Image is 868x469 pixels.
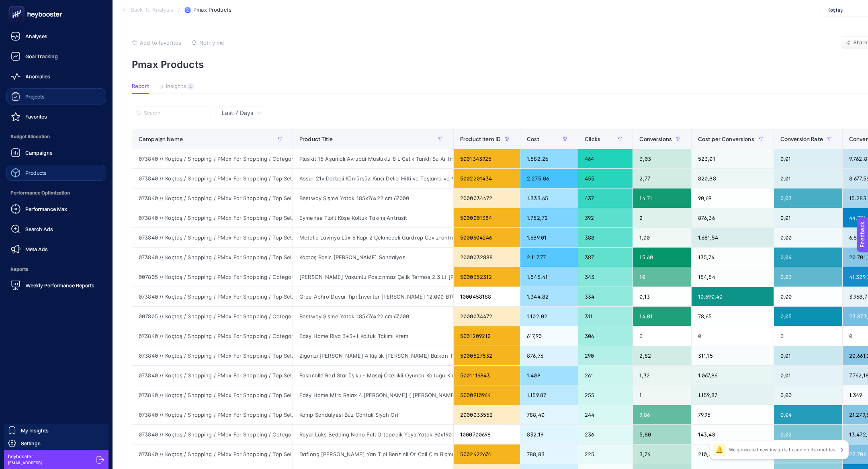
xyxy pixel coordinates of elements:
div: 073840 // Koçtaş / Shopping / PMax For Shopping / Top Seller_v2 [132,405,293,424]
span: Anomalies [25,73,50,80]
input: Search [144,110,207,116]
div: 073840 // Koçtaş / Shopping / PMax For Shopping / Top Seller_v2 [132,169,293,188]
div: 0,01 [774,169,842,188]
div: Kamp Sandalyesi Buz Çantalı Siyah Gri [293,405,453,424]
div: 78,65 [692,307,774,326]
div: 0,02 [774,425,842,444]
span: Weekly Performance Reports [25,282,94,289]
div: 073840 // Koçtaş / Shopping / PMax For Shopping / Top Seller_v2 [132,287,293,306]
div: 2000034472 [454,307,520,326]
div: 0,13 [633,287,691,306]
span: Goal Tracking [25,53,58,59]
div: 876,36 [692,208,774,227]
div: 2000034472 [454,188,520,208]
div: 788,83 [520,444,578,464]
div: 455 [578,169,633,188]
div: 10 [633,267,691,287]
div: 1.409 [520,366,578,385]
div: 1000458188 [454,287,520,306]
div: Edsy Home Riva 3+3+1 Koltuk Takımı Krem [293,326,453,346]
div: 073840 // Koçtaş / Shopping / PMax For Shopping / Top Seller_v2 [132,444,293,464]
div: 311 [578,307,633,326]
div: 1.681,54 [692,228,774,247]
div: 0,00 [774,228,842,247]
div: Metalia Lavinya Lüx 6 Kapı 2 Çekmeceli Gardrop Ceviz-antrasit Gri [293,228,453,247]
button: Notify me [191,39,224,46]
a: My Insights [4,424,108,437]
div: 5000001384 [454,208,520,227]
span: Product Title [299,136,333,142]
div: 2,77 [633,169,691,188]
div: 073840 // Koçtaş / Shopping / PMax For Shopping / Category / Mobilya (Web) [132,326,293,346]
span: Performance Max [25,206,67,212]
div: 2.275,06 [520,169,578,188]
div: 1.159,87 [692,385,774,405]
span: Feedback [5,2,31,9]
div: 464 [578,149,633,168]
span: [EMAIL_ADDRESS] [8,460,42,466]
a: Favorites [6,109,106,125]
a: Weekly Performance Reports [6,277,106,293]
div: 007805 // Koçtaş / Shopping / PMax For Shopping / Category / [PERSON_NAME] Sezonu İletişimi Kampa... [132,267,293,287]
div: 255 [578,385,633,405]
div: 261 [578,366,633,385]
div: 0,03 [774,267,842,287]
a: Products [6,165,106,181]
div: 073840 // Koçtaş / Shopping / PMax For Shopping / Top Seller_v2 [132,228,293,247]
span: Clicks [585,136,600,142]
div: 343 [578,267,633,287]
div: 1.067,86 [692,366,774,385]
span: Conversion Rate [780,136,823,142]
span: Performance Optimization [6,185,106,201]
div: 3,76 [633,444,691,464]
span: Analyses [25,33,47,39]
div: 14,01 [633,307,691,326]
div: 1.102,02 [520,307,578,326]
div: [PERSON_NAME] Vakumlu Paslanmaz Çelik Termos 2.3 Lt [PERSON_NAME] [293,267,453,287]
div: Zigonzi [PERSON_NAME] 4 Kişilik [PERSON_NAME] Balkon Teras Ergonomik Oturma Grubu 2+1+1 [293,346,453,365]
div: 2,82 [633,346,691,365]
span: Budget Allocation [6,129,106,145]
div: 1.689,01 [520,228,578,247]
div: 1,32 [633,366,691,385]
span: Favorites [25,113,47,120]
span: Report [132,83,149,90]
div: 788,40 [520,405,578,424]
div: 876,76 [520,346,578,365]
span: My Insights [21,427,49,434]
div: 5000604246 [454,228,520,247]
span: heybooster [8,453,42,460]
div: Bestway Şişme Yatak 185x76x22 cm 67000 [293,307,453,326]
div: 1.545,41 [520,267,578,287]
div: Bestway Şişme Yatak 185x76x22 cm 67000 [293,188,453,208]
div: Pluskit 15 Aşamalı Avrupai Musluklu 8 L Çelik Tanklı Su Arıtma Cihazı [293,149,453,168]
a: Meta Ads [6,241,106,257]
div: 306 [578,326,633,346]
div: 0,01 [774,366,842,385]
div: 5000352312 [454,267,520,287]
div: Fashcolle Red Star Işıklı - Masaj Özellikli Oyuncu Koltuğu Kırmızı-siyah [293,366,453,385]
div: 5002422674 [454,444,520,464]
div: Eymense Tloft Köşe Koltuk Takımı Antrasit [293,208,453,227]
div: 832,19 [520,425,578,444]
div: Daflong [PERSON_NAME] Yan Tipi Benzinli Ot Çali Çim Biçme Tirpan Makinasi Canavar Baslik-t [293,444,453,464]
span: / [178,6,180,13]
div: 2000033552 [454,405,520,424]
span: Cost per Conversions [698,136,754,142]
div: 0,04 [774,248,842,267]
p: We generated new insights based on the metrics [729,446,835,453]
span: Search Ads [25,226,53,232]
div: 0,01 [774,208,842,227]
div: Gree Aphro Duvar Tipi İnverter [PERSON_NAME] 12.000 BTU [293,287,453,306]
span: Products [25,170,47,176]
div: 387 [578,248,633,267]
span: Settings [21,440,41,446]
div: 1.159,87 [520,385,578,405]
div: 90,69 [692,188,774,208]
div: 14,71 [633,188,691,208]
span: Cost [527,136,539,142]
div: 0,04 [774,405,842,424]
div: 073840 // Koçtaş / Shopping / PMax For Shopping / Top Seller_v2 [132,366,293,385]
a: Anomalies [6,68,106,84]
div: 437 [578,188,633,208]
